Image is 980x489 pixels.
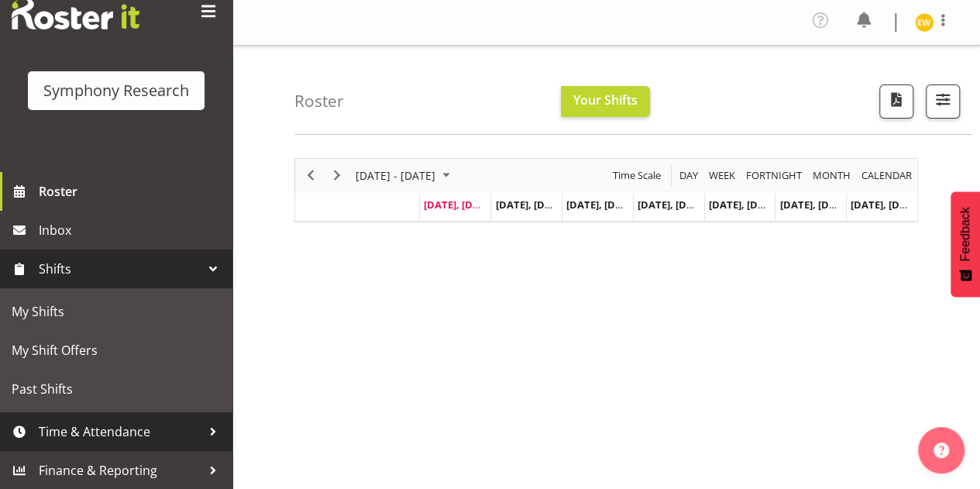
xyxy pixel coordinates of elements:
span: Finance & Reporting [39,459,201,482]
div: Symphony Research [43,79,189,102]
span: Feedback [958,207,972,261]
span: [DATE], [DATE] [779,198,850,212]
button: Fortnight [744,166,805,185]
span: [DATE], [DATE] [638,198,708,212]
span: [DATE], [DATE] [424,198,494,212]
span: Roster [39,180,225,203]
button: Feedback - Show survey [951,191,980,297]
button: Timeline Day [677,166,701,185]
a: My Shifts [4,292,229,331]
span: [DATE], [DATE] [495,198,566,212]
img: help-xxl-2.png [934,443,949,458]
button: Next [327,166,348,185]
span: Shifts [39,257,201,281]
span: Past Shifts [12,377,221,401]
span: [DATE], [DATE] [709,198,779,212]
button: Timeline Week [707,166,738,185]
div: Previous [297,159,324,191]
span: Month [811,166,852,185]
span: Time & Attendance [39,420,201,443]
span: calendar [860,166,913,185]
button: Your Shifts [561,86,650,117]
span: My Shift Offers [12,339,221,362]
span: My Shifts [12,300,221,323]
button: Previous [301,166,322,185]
span: Time Scale [611,166,662,185]
button: Download a PDF of the roster according to the set date range. [879,84,913,119]
button: Time Scale [610,166,664,185]
span: [DATE], [DATE] [851,198,921,212]
span: Day [678,166,700,185]
img: enrica-walsh11863.jpg [915,13,934,32]
div: Next [324,159,350,191]
span: Inbox [39,219,225,242]
span: [DATE] - [DATE] [354,166,437,185]
a: My Shift Offers [4,331,229,370]
button: September 08 - 14, 2025 [353,166,457,185]
button: Month [859,166,915,185]
span: Your Shifts [573,91,638,108]
button: Filter Shifts [926,84,960,119]
div: Timeline Week of September 8, 2025 [294,158,918,222]
span: [DATE], [DATE] [566,198,637,212]
button: Timeline Month [810,166,854,185]
span: Fortnight [744,166,803,185]
a: Past Shifts [4,370,229,408]
h4: Roster [294,92,344,110]
span: Week [707,166,737,185]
